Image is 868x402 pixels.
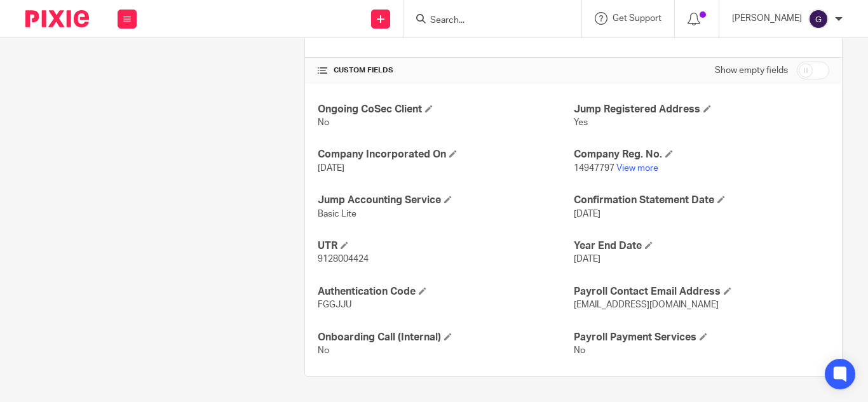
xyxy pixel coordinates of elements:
[808,9,829,29] img: svg%3E
[318,164,344,173] span: [DATE]
[318,65,573,76] h4: CUSTOM FIELDS
[429,15,543,27] input: Search
[318,103,573,116] h4: Ongoing CoSec Client
[574,300,719,309] span: [EMAIL_ADDRESS][DOMAIN_NAME]
[574,210,600,218] span: [DATE]
[732,12,802,25] p: [PERSON_NAME]
[574,164,614,173] span: 14947797
[574,285,829,298] h4: Payroll Contact Email Address
[318,346,329,355] span: No
[318,194,573,207] h4: Jump Accounting Service
[574,346,585,355] span: No
[613,14,661,23] span: Get Support
[616,164,658,173] a: View more
[574,239,829,253] h4: Year End Date
[574,118,588,127] span: Yes
[574,194,829,207] h4: Confirmation Statement Date
[574,331,829,344] h4: Payroll Payment Services
[574,103,829,116] h4: Jump Registered Address
[318,148,573,161] h4: Company Incorporated On
[318,331,573,344] h4: Onboarding Call (Internal)
[318,300,351,309] span: FGGJJU
[715,64,788,77] label: Show empty fields
[25,10,89,27] img: Pixie
[318,210,356,218] span: Basic Lite
[318,239,573,253] h4: UTR
[318,118,329,127] span: No
[318,285,573,298] h4: Authentication Code
[574,255,600,264] span: [DATE]
[574,148,829,161] h4: Company Reg. No.
[318,255,369,264] span: 9128004424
